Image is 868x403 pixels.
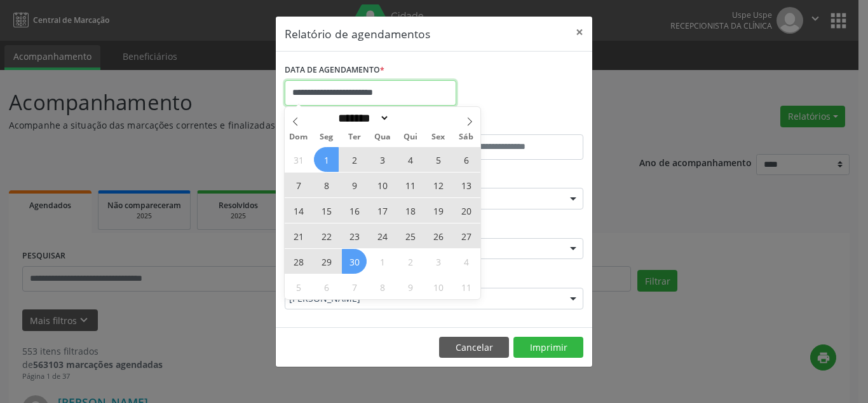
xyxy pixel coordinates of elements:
span: Setembro 22, 2025 [314,223,339,248]
span: Setembro 2, 2025 [342,147,367,172]
span: Setembro 1, 2025 [314,147,339,172]
span: Qua [369,133,397,141]
h5: Relatório de agendamentos [285,25,430,42]
label: DATA DE AGENDAMENTO [285,60,384,80]
span: Outubro 8, 2025 [370,274,395,299]
span: Sáb [452,133,480,141]
span: Setembro 12, 2025 [426,173,451,197]
span: Outubro 11, 2025 [454,274,478,299]
span: Outubro 6, 2025 [314,274,339,299]
span: Setembro 24, 2025 [370,223,395,248]
span: Setembro 3, 2025 [370,147,395,172]
span: Setembro 18, 2025 [398,198,423,223]
span: Outubro 5, 2025 [286,274,311,299]
span: Setembro 30, 2025 [342,249,367,274]
span: Outubro 2, 2025 [398,249,423,274]
span: Setembro 28, 2025 [286,249,311,274]
span: Outubro 9, 2025 [398,274,423,299]
span: Ter [341,133,369,141]
span: Setembro 16, 2025 [342,198,367,223]
span: Setembro 14, 2025 [286,198,311,223]
button: Cancelar [439,337,509,358]
span: Outubro 10, 2025 [426,274,451,299]
span: Dom [285,133,313,141]
span: Setembro 21, 2025 [286,223,311,248]
span: Setembro 10, 2025 [370,173,395,197]
span: Outubro 7, 2025 [342,274,367,299]
button: Close [567,17,592,48]
span: Setembro 29, 2025 [314,249,339,274]
select: Month [334,111,390,125]
span: Setembro 27, 2025 [454,223,478,248]
span: Setembro 15, 2025 [314,198,339,223]
span: Setembro 26, 2025 [426,223,451,248]
label: ATÉ [437,115,583,134]
span: Setembro 8, 2025 [314,173,339,197]
span: Qui [397,133,424,141]
input: Year [390,111,431,125]
span: Setembro 11, 2025 [398,173,423,197]
span: Agosto 31, 2025 [286,147,311,172]
span: Setembro 6, 2025 [454,147,478,172]
span: Sex [424,133,452,141]
span: Setembro 9, 2025 [342,173,367,197]
span: Outubro 1, 2025 [370,249,395,274]
span: Setembro 7, 2025 [286,173,311,197]
span: Setembro 20, 2025 [454,198,478,223]
span: Seg [313,133,341,141]
span: Setembro 13, 2025 [454,173,478,197]
span: Setembro 25, 2025 [398,223,423,248]
button: Imprimir [513,337,583,358]
span: Setembro 17, 2025 [370,198,395,223]
span: Setembro 23, 2025 [342,223,367,248]
span: Outubro 4, 2025 [454,249,478,274]
span: Setembro 5, 2025 [426,147,451,172]
span: Outubro 3, 2025 [426,249,451,274]
span: Setembro 4, 2025 [398,147,423,172]
span: Setembro 19, 2025 [426,198,451,223]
